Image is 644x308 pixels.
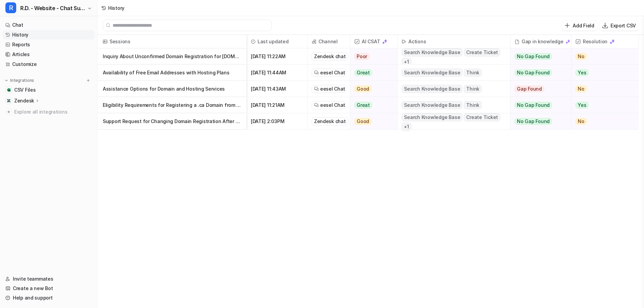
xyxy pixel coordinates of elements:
p: Assistance Options for Domain and Hosting Services [103,81,241,97]
a: Customize [3,60,94,69]
span: Create Ticket [464,48,500,56]
p: Eligibility Requirements for Registering a .ca Domain from [GEOGRAPHIC_DATA] [103,97,241,113]
span: eesel Chat [320,69,345,76]
span: + 1 [402,58,411,66]
span: R.D. - Website - Chat Support [20,3,86,13]
button: No Gap Found [510,48,566,65]
span: Explore all integrations [14,106,92,117]
span: Resolution [574,35,636,48]
button: Integrations [3,77,36,84]
div: History [108,4,124,11]
p: Support Request for Changing Domain Registration After Payment Issue [103,113,241,129]
span: + 1 [402,123,411,131]
img: eeselChat [314,103,319,108]
button: Good [350,113,393,129]
p: Export CSV [611,22,636,29]
button: No [571,113,633,129]
img: expand menu [4,78,9,83]
img: Zendesk [7,99,11,103]
span: Search Knowledge Base [402,48,462,56]
span: Search Knowledge Base [402,101,462,109]
button: Yes [571,65,633,81]
button: No [571,48,633,65]
a: eesel Chat [314,102,343,109]
button: No Gap Found [510,113,566,129]
button: Add Field [562,21,597,30]
p: Zendesk [14,97,34,104]
button: Export CSV [600,21,639,30]
button: No Gap Found [510,97,566,113]
span: [DATE] 11:21AM [249,97,305,113]
span: eesel Chat [320,86,345,92]
span: Gap Found [515,86,544,92]
span: [DATE] 11:44AM [249,65,305,81]
span: Great [354,102,372,109]
span: CSV Files [14,87,35,93]
button: Great [350,97,393,113]
img: eeselChat [314,70,319,75]
span: AI CSAT [353,35,395,48]
button: Great [350,65,393,81]
span: Yes [575,102,589,109]
span: Good [354,118,372,125]
span: No Gap Found [515,102,552,109]
span: Search Knowledge Base [402,69,462,77]
div: Zendesk chat [312,117,348,125]
span: Last updated [249,35,305,48]
span: No Gap Found [515,69,552,76]
div: Zendesk chat [312,52,348,61]
div: Gap in knowledge [513,35,568,48]
span: Great [354,69,372,76]
img: CSV Files [7,88,11,92]
button: Yes [571,97,633,113]
p: Inquiry About Unconfirmed Domain Registration for [DOMAIN_NAME] [103,48,241,65]
span: Channel [310,35,347,48]
span: [DATE] 11:22AM [249,48,305,65]
button: No Gap Found [510,65,566,81]
a: Articles [3,50,94,59]
button: No [571,81,633,97]
a: Reports [3,40,94,49]
a: Help and support [3,293,94,303]
img: menu_add.svg [86,78,91,83]
span: Think [464,69,482,77]
a: Explore all integrations [3,107,94,117]
a: Create a new Bot [3,284,94,293]
span: R [5,2,16,13]
span: No [575,53,587,60]
span: eesel Chat [320,102,345,109]
span: Yes [575,69,589,76]
span: [DATE] 11:43AM [249,81,305,97]
span: Good [354,86,372,92]
span: Think [464,101,482,109]
button: Gap Found [510,81,566,97]
button: Good [350,81,393,97]
span: No [575,118,587,125]
p: Add Field [573,22,594,29]
span: Poor [354,53,369,60]
h2: Actions [408,35,426,48]
a: CSV FilesCSV Files [3,85,94,95]
a: Chat [3,20,94,30]
img: eeselChat [314,87,319,91]
a: eesel Chat [314,69,343,76]
p: Integrations [10,78,34,83]
button: Poor [350,48,393,65]
p: Availability of Free Email Addresses with Hosting Plans [103,65,241,81]
img: explore all integrations [5,109,12,115]
span: No Gap Found [515,118,552,125]
span: Create Ticket [464,113,500,121]
span: Think [464,85,482,93]
span: Search Knowledge Base [402,85,462,93]
span: No [575,86,587,92]
span: [DATE] 2:03PM [249,113,305,129]
a: Invite teammates [3,274,94,284]
span: Search Knowledge Base [402,113,462,121]
a: eesel Chat [314,86,343,92]
span: No Gap Found [515,53,552,60]
span: Sessions [100,35,244,48]
a: History [3,30,94,40]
